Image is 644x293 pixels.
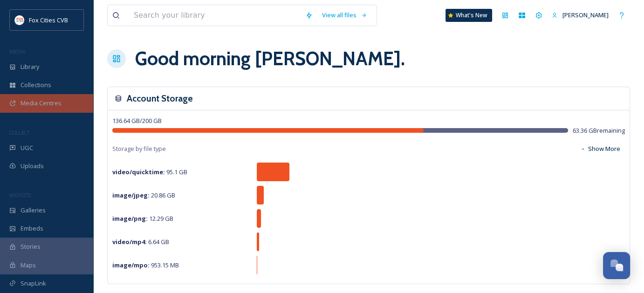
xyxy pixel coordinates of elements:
[21,62,39,71] span: Library
[21,99,62,108] span: Media Centres
[603,252,630,279] button: Open Chat
[112,261,150,269] strong: image/mpo :
[112,238,147,246] strong: video/mp4 :
[21,224,43,233] span: Embeds
[127,92,193,105] h3: Account Storage
[317,6,372,24] a: View all files
[21,279,46,288] span: SnapLink
[21,261,36,270] span: Maps
[112,116,162,125] span: 136.64 GB / 200 GB
[112,168,165,176] strong: video/quicktime :
[21,242,41,251] span: Stories
[9,129,29,136] span: COLLECT
[562,11,609,19] span: [PERSON_NAME]
[15,15,24,25] img: images.png
[21,162,44,170] span: Uploads
[112,238,169,246] span: 6.64 GB
[112,261,179,269] span: 953.15 MB
[9,191,31,198] span: WIDGETS
[445,9,492,22] a: What's New
[112,168,187,176] span: 95.1 GB
[29,16,68,24] span: Fox Cities CVB
[573,126,625,135] span: 63.36 GB remaining
[135,45,405,73] h1: Good morning [PERSON_NAME] .
[112,144,166,153] span: Storage by file type
[575,140,625,158] button: Show More
[129,5,301,26] input: Search your library
[21,81,51,89] span: Collections
[21,206,46,215] span: Galleries
[547,6,613,24] a: [PERSON_NAME]
[112,191,150,199] strong: image/jpeg :
[9,48,26,55] span: MEDIA
[112,214,173,223] span: 12.29 GB
[112,214,148,223] strong: image/png :
[21,143,33,152] span: UGC
[112,191,175,199] span: 20.86 GB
